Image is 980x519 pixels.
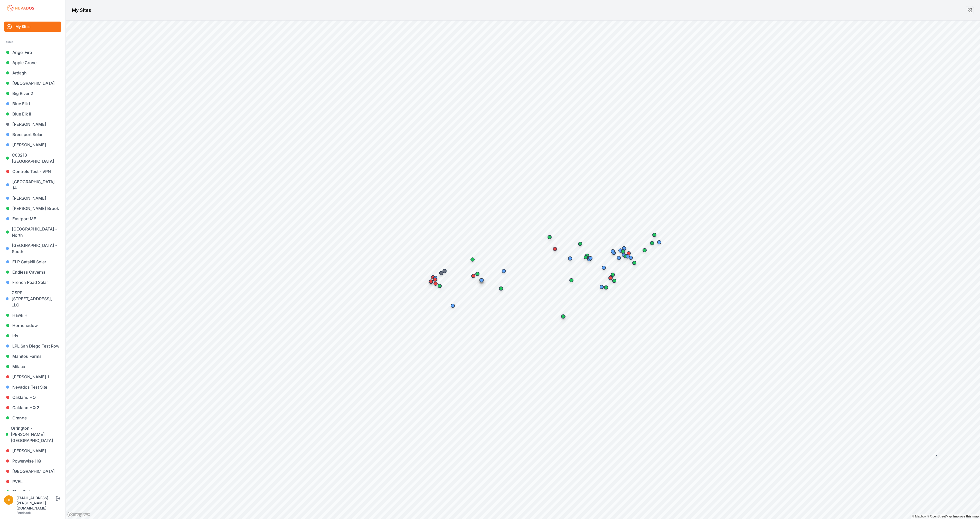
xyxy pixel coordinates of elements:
a: Manitou Farms [4,351,61,361]
a: Oakland HQ [4,392,61,402]
div: Map marker [565,253,575,264]
div: Map marker [585,253,596,263]
canvas: Map [66,21,980,519]
div: Map marker [499,266,509,276]
div: Map marker [496,283,506,294]
div: Map marker [550,244,560,254]
div: Map marker [608,270,618,280]
div: Map marker [629,258,639,268]
img: devin.martin@nevados.solar [4,495,13,505]
a: [GEOGRAPHIC_DATA] - North [4,224,61,240]
div: Map marker [624,248,634,258]
div: Map marker [566,275,577,285]
div: Map marker [618,246,628,256]
a: Endless Caverns [4,267,61,277]
a: Hawk Hill [4,310,61,320]
div: Map marker [601,282,611,293]
a: PVEL [4,476,61,487]
div: Map marker [647,238,657,248]
div: Map marker [430,274,440,285]
div: Map marker [615,245,626,256]
a: Hornshadow [4,320,61,331]
div: Map marker [597,282,607,292]
a: Blue Elk II [4,109,61,119]
a: Blue Elk I [4,99,61,109]
div: Map marker [639,245,650,255]
a: [GEOGRAPHIC_DATA] [4,78,61,88]
a: Milaca [4,361,61,372]
div: Map marker [472,269,483,279]
a: Orange [4,413,61,423]
div: Map marker [608,246,618,256]
div: Map marker [649,230,659,240]
a: ELP Catskill Solar [4,257,61,267]
div: Map marker [605,273,616,283]
div: [EMAIL_ADDRESS][PERSON_NAME][DOMAIN_NAME] [16,495,55,511]
a: LPL San Diego Test Row [4,341,61,351]
div: Map marker [654,237,664,247]
div: Map marker [582,251,592,261]
div: Map marker [430,273,440,283]
a: [GEOGRAPHIC_DATA] - South [4,240,61,257]
a: My Sites [4,22,61,32]
div: Map marker [581,252,591,262]
a: Controls Test - VPN [4,166,61,177]
a: [PERSON_NAME] 1 [4,372,61,382]
a: [GEOGRAPHIC_DATA] [4,466,61,476]
a: Apple Grove [4,57,61,68]
a: [GEOGRAPHIC_DATA] 14 [4,177,61,193]
a: Orrington - [PERSON_NAME][GEOGRAPHIC_DATA] [4,423,61,446]
div: Map marker [428,272,438,282]
a: Ardagh [4,68,61,78]
a: Breesport Solar [4,129,61,140]
a: [PERSON_NAME] [4,119,61,129]
div: Map marker [439,266,450,276]
div: Map marker [436,268,446,278]
div: Map marker [558,311,568,322]
h1: My Sites [72,7,91,14]
a: Big River 2 [4,88,61,99]
div: Map marker [476,275,487,285]
a: Eastport ME [4,214,61,224]
div: Sites [6,39,59,45]
a: [PERSON_NAME] [4,140,61,150]
a: GSPP [STREET_ADDRESS], LLC [4,287,61,310]
div: Map marker [606,272,616,282]
a: Angel Fire [4,47,61,57]
a: Feedback [16,511,31,515]
a: [PERSON_NAME] [4,193,61,203]
a: OpenStreetMap [927,515,952,518]
div: Map marker [468,271,478,281]
div: Map marker [623,251,633,262]
a: River Fork [4,487,61,497]
div: Map marker [544,232,555,242]
a: French Road Solar [4,277,61,287]
a: Iris [4,331,61,341]
a: Map feedback [953,515,979,518]
a: [PERSON_NAME] Brook [4,203,61,214]
a: C00213 [GEOGRAPHIC_DATA] [4,150,61,166]
div: Map marker [619,243,629,253]
div: Map marker [614,253,624,263]
div: Map marker [467,254,478,265]
a: Mapbox [912,515,926,518]
a: Powerwise HQ [4,456,61,466]
a: Nevados Test Site [4,382,61,392]
div: Map marker [575,239,585,249]
div: Map marker [599,263,609,273]
div: Map marker [426,276,436,287]
a: [PERSON_NAME] [4,446,61,456]
img: Nevados [6,4,35,12]
a: Oakland HQ 2 [4,402,61,413]
a: Mapbox logo [67,512,90,517]
div: Map marker [448,301,458,311]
